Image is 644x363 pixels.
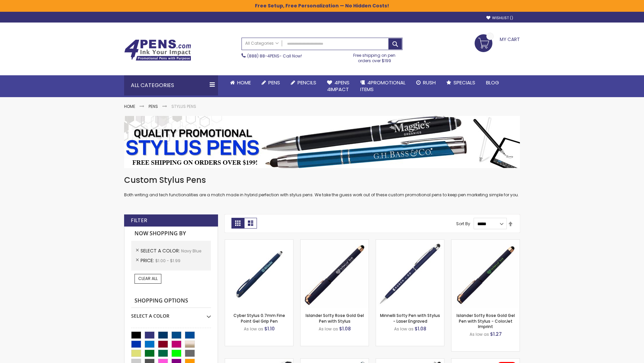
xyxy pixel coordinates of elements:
a: Clear All [135,274,161,283]
span: $1.08 [415,325,426,332]
a: Islander Softy Rose Gold Gel Pen with Stylus - ColorJet Imprint [457,313,515,329]
a: Rush [411,75,441,90]
strong: Now Shopping by [131,227,211,241]
span: Clear All [138,276,158,281]
a: (888) 88-4PENS [247,53,279,59]
a: Home [225,75,256,90]
span: All Categories [245,41,279,46]
a: Pencils [285,75,322,90]
a: Specials [441,75,481,90]
span: Navy Blue [181,248,201,254]
span: As low as [394,326,414,332]
span: Pens [268,79,280,86]
a: Islander Softy Rose Gold Gel Pen with Stylus [306,313,364,324]
span: $1.27 [490,331,502,337]
span: - Call Now! [247,53,302,59]
a: All Categories [242,38,282,49]
strong: Filter [131,217,147,224]
a: Islander Softy Rose Gold Gel Pen with Stylus - ColorJet Imprint-Navy Blue [451,239,520,245]
img: Minnelli Softy Pen with Stylus - Laser Engraved-Navy Blue [376,240,444,308]
a: Islander Softy Rose Gold Gel Pen with Stylus-Navy Blue [301,239,369,245]
div: Both writing and tech functionalities are a match made in hybrid perfection with stylus pens. We ... [124,175,520,198]
a: Pens [149,104,158,109]
a: Cyber Stylus 0.7mm Fine Point Gel Grip Pen [233,313,285,324]
span: As low as [470,331,489,337]
a: 4Pens4impact [322,75,355,97]
a: Wishlist [486,15,513,21]
span: $1.08 [339,325,351,332]
span: Pencils [298,79,316,86]
img: Cyber Stylus 0.7mm Fine Point Gel Grip Pen-Navy Blue [225,240,293,308]
a: Blog [481,75,504,90]
label: Sort By [456,221,470,227]
div: Free shipping on pen orders over $199 [346,50,403,64]
img: 4Pens Custom Pens and Promotional Products [124,39,191,61]
h1: Custom Stylus Pens [124,175,520,186]
a: Cyber Stylus 0.7mm Fine Point Gel Grip Pen-Navy Blue [225,239,293,245]
img: Islander Softy Rose Gold Gel Pen with Stylus-Navy Blue [301,240,369,308]
div: Select A Color [131,308,211,319]
img: Islander Softy Rose Gold Gel Pen with Stylus - ColorJet Imprint-Navy Blue [451,240,520,308]
span: 4Pens 4impact [327,79,350,93]
a: Minnelli Softy Pen with Stylus - Laser Engraved [380,313,440,324]
span: Select A Color [141,247,181,254]
div: All Categories [124,75,218,95]
img: Stylus Pens [124,116,520,168]
span: Specials [453,79,475,86]
span: $1.00 - $1.99 [155,258,180,264]
span: Price [141,257,155,264]
a: Minnelli Softy Pen with Stylus - Laser Engraved-Navy Blue [376,239,444,245]
strong: Stylus Pens [171,104,196,109]
a: Home [124,104,135,109]
span: Rush [423,79,436,86]
span: Blog [486,79,499,86]
strong: Shopping Options [131,294,211,308]
span: As low as [244,326,263,332]
span: 4PROMOTIONAL ITEMS [360,79,406,93]
a: 4PROMOTIONALITEMS [355,75,411,97]
strong: Grid [231,218,244,229]
a: Pens [256,75,285,90]
span: As low as [319,326,338,332]
span: Home [237,79,251,86]
span: $1.10 [264,325,275,332]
